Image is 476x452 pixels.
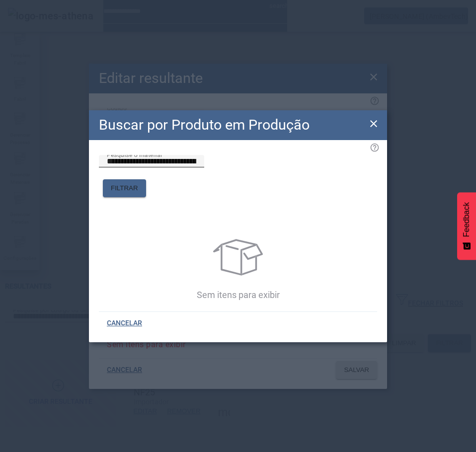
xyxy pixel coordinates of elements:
[99,114,310,136] h2: Buscar por Produto em Produção
[457,192,476,260] button: Feedback - Mostrar pesquisa
[107,151,162,158] mat-label: Pesquise o material
[462,202,471,237] span: Feedback
[103,179,146,197] button: FILTRAR
[101,288,375,301] p: Sem itens para exibir
[111,183,138,193] span: FILTRAR
[107,318,142,328] span: CANCELAR
[99,314,150,332] button: CANCELAR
